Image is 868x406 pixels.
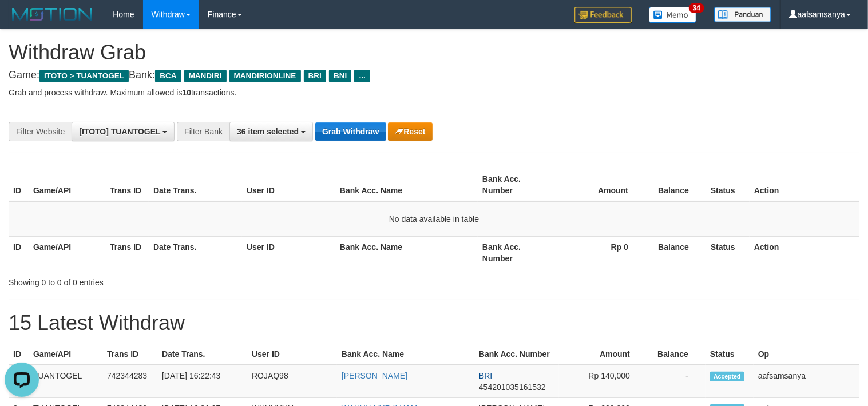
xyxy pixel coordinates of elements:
th: Balance [645,236,706,269]
th: Balance [647,344,706,365]
h4: Game: Bank: [9,70,859,81]
th: Bank Acc. Name [335,236,478,269]
th: Game/API [29,236,105,269]
th: Bank Acc. Number [474,344,559,365]
th: Op [754,344,859,365]
strong: 10 [182,88,191,97]
th: Amount [559,344,647,365]
th: Bank Acc. Number [478,236,554,269]
td: Rp 140,000 [559,365,647,398]
th: Game/API [29,169,105,201]
th: ID [9,236,29,269]
th: ID [9,169,29,201]
th: Trans ID [105,169,149,201]
span: 34 [689,3,704,13]
td: No data available in table [9,201,859,237]
div: Filter Bank [177,122,229,141]
h1: Withdraw Grab [9,41,859,64]
img: Button%20Memo.svg [649,7,697,23]
th: Action [750,169,859,201]
th: User ID [242,169,335,201]
span: 36 item selected [237,127,299,136]
th: User ID [242,236,335,269]
th: Game/API [29,344,102,365]
img: MOTION_logo.png [9,6,96,23]
button: Open LiveChat chat widget [5,5,39,39]
button: 36 item selected [229,122,313,141]
div: Filter Website [9,122,72,141]
img: panduan.png [714,7,771,22]
th: ID [9,344,29,365]
td: ROJAQ98 [247,365,337,398]
th: Status [706,236,750,269]
button: Grab Withdraw [315,122,386,141]
td: aafsamsanya [754,365,859,398]
td: 742344283 [102,365,157,398]
span: MANDIRI [184,70,227,82]
td: TUANTOGEL [29,365,102,398]
th: Status [706,344,754,365]
th: Rp 0 [554,236,645,269]
th: Amount [554,169,645,201]
span: Accepted [710,372,744,381]
img: Feedback.jpg [574,7,632,23]
th: Bank Acc. Name [337,344,474,365]
th: Trans ID [105,236,149,269]
span: MANDIRIONLINE [229,70,301,82]
span: BNI [329,70,351,82]
span: ... [354,70,370,82]
div: Showing 0 to 0 of 0 entries [9,272,353,288]
th: Trans ID [102,344,157,365]
span: BCA [155,70,181,82]
span: ITOTO > TUANTOGEL [39,70,129,82]
td: [DATE] 16:22:43 [157,365,247,398]
h1: 15 Latest Withdraw [9,312,859,335]
th: Date Trans. [149,169,242,201]
button: [ITOTO] TUANTOGEL [72,122,175,141]
th: Bank Acc. Number [478,169,554,201]
th: Action [750,236,859,269]
p: Grab and process withdraw. Maximum allowed is transactions. [9,87,859,98]
th: Date Trans. [157,344,247,365]
button: Reset [388,122,432,141]
span: Copy 454201035161532 to clipboard [479,383,546,392]
span: BRI [304,70,326,82]
span: BRI [479,371,492,380]
span: [ITOTO] TUANTOGEL [79,127,160,136]
th: Balance [645,169,706,201]
th: Date Trans. [149,236,242,269]
a: [PERSON_NAME] [342,371,407,380]
th: User ID [247,344,337,365]
td: - [647,365,706,398]
th: Status [706,169,750,201]
th: Bank Acc. Name [335,169,478,201]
